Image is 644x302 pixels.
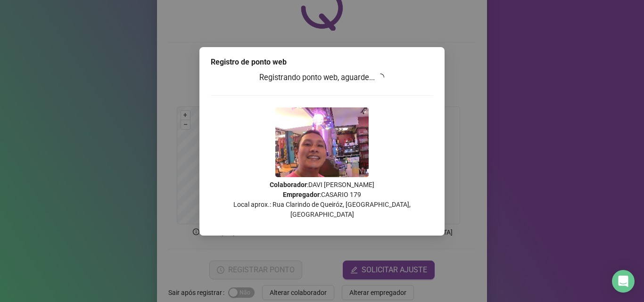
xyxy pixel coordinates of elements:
div: Registro de ponto web [211,57,433,68]
p: : DAVI [PERSON_NAME] : CASARIO 179 Local aprox.: Rua Clarindo de Queiróz, [GEOGRAPHIC_DATA], [GEO... [211,180,433,220]
strong: Colaborador [270,181,307,188]
h3: Registrando ponto web, aguarde... [211,72,433,84]
div: Open Intercom Messenger [612,270,635,293]
img: 9k= [275,107,369,177]
strong: Empregador [283,191,320,198]
span: loading [377,73,385,82]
